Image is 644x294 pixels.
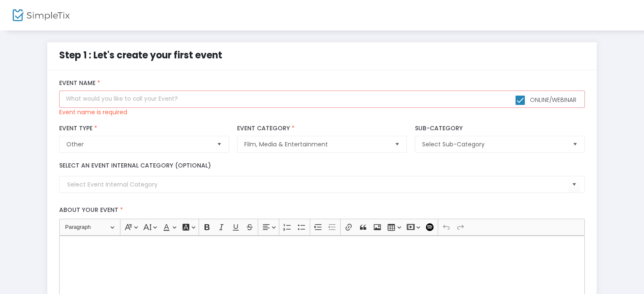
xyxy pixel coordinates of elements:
button: Paragraph [61,221,118,234]
span: Other [66,140,210,148]
span: Film, Media & Entertainment [244,140,387,148]
div: Editor toolbar [59,219,584,236]
label: About your event [55,201,589,219]
button: Select [213,136,225,152]
label: Event Category [237,125,407,132]
button: Select [391,136,403,152]
p: Event name is required [59,108,127,116]
label: Sub-Category [415,125,584,132]
input: What would you like to call your Event? [59,91,584,108]
span: Select Sub-Category [422,140,565,148]
label: Select an event internal category (optional) [59,161,211,170]
label: Event Type [59,125,229,132]
button: Select [568,176,580,193]
label: Event Name [59,80,584,87]
span: Paragraph [65,222,109,232]
span: Step 1 : Let's create your first event [59,49,222,62]
button: Select [569,136,581,152]
span: Online/Webinar [528,96,576,104]
input: Select Event Internal Category [67,180,568,189]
